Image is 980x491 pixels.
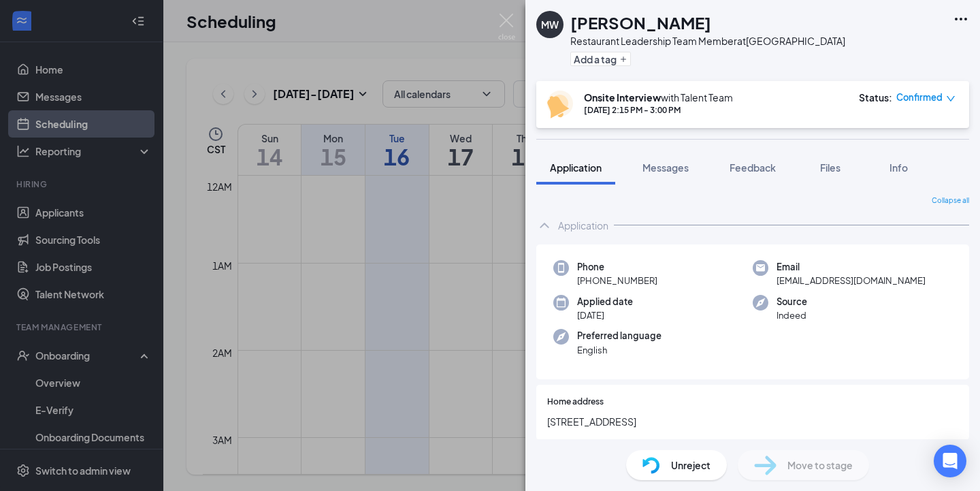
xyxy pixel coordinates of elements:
span: Indeed [777,308,807,322]
span: Unreject [671,458,710,473]
span: Phone [577,260,657,274]
div: MW [541,18,559,31]
span: Collapse all [932,195,969,206]
span: Feedback [730,161,776,174]
span: Messages [642,161,689,174]
div: Open Intercom Messenger [934,445,966,477]
span: Home address [547,396,604,409]
button: PlusAdd a tag [570,52,631,66]
svg: Ellipses [953,11,969,27]
div: Application [558,219,608,232]
span: down [946,94,955,104]
div: Restaurant Leadership Team Member at [GEOGRAPHIC_DATA] [570,34,845,48]
span: [STREET_ADDRESS] [547,414,958,429]
span: Source [777,295,807,308]
span: Applied date [577,295,633,308]
span: [DATE] [577,308,633,322]
b: Onsite Interview [584,91,661,104]
svg: Plus [619,55,627,63]
span: [PHONE_NUMBER] [577,274,657,287]
span: Info [889,161,908,174]
h1: [PERSON_NAME] [570,11,711,34]
span: [EMAIL_ADDRESS][DOMAIN_NAME] [777,274,926,287]
span: Files [820,161,840,174]
span: Preferred language [577,329,661,343]
div: [DATE] 2:15 PM - 3:00 PM [584,104,733,116]
svg: ChevronUp [536,217,553,234]
div: with Talent Team [584,91,733,104]
span: Confirmed [896,91,943,104]
div: Status : [859,91,892,104]
span: Application [550,161,602,174]
span: English [577,343,661,357]
span: Email [777,260,926,274]
span: Move to stage [787,458,853,473]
